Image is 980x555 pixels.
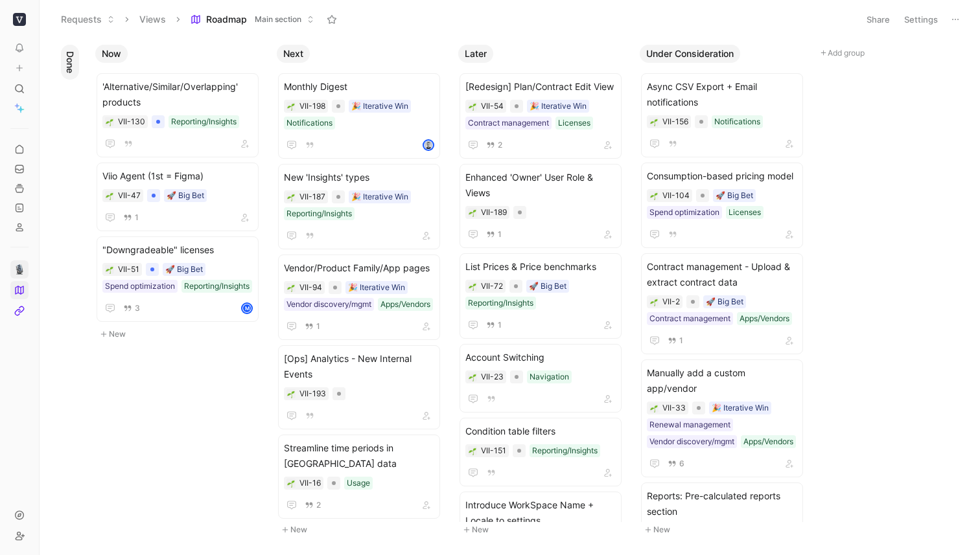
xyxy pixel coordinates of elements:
[641,359,803,477] a: Manually add a custom app/vendor🎉 Iterative WinRenewal managementVendor discovery/mgmtApps/Vendors6
[286,389,296,398] button: 🌱
[102,168,253,184] span: Viio Agent (1st = Figma)
[706,295,743,308] div: 🚀 Big Bet
[469,283,476,291] img: 🌱
[287,194,295,201] img: 🌱
[106,119,113,126] img: 🌱
[649,435,734,448] div: Vendor discovery/mgmt
[14,264,25,275] img: 🎙️
[167,189,204,202] div: 🚀 Big Bet
[460,344,622,413] a: Account SwitchingNavigation
[277,522,448,538] button: New
[458,45,493,63] button: Later
[165,263,203,276] div: 🚀 Big Bet
[641,253,803,354] a: Contract management - Upload & extract contract data🚀 Big BetContract managementApps/Vendors1
[460,253,622,339] a: List Prices & Price benchmarks🚀 Big BetReporting/Insights1
[662,295,680,308] div: VII-2
[714,115,760,128] div: Notifications
[171,115,237,128] div: Reporting/Insights
[278,435,440,519] a: Streamline time periods in [GEOGRAPHIC_DATA] dataUsage2
[481,280,503,293] div: VII-72
[299,100,325,113] div: VII-198
[272,39,453,544] div: NextNew
[105,117,114,126] div: 🌱
[647,168,797,184] span: Consumption-based pricing model
[662,115,688,128] div: VII-156
[662,402,686,414] div: VII-33
[650,119,658,126] img: 🌱
[97,73,259,157] a: 'Alternative/Similar/Overlapping' productsReporting/Insights
[56,39,84,544] div: Done
[64,51,76,73] span: Done
[647,259,797,290] span: Contract management - Upload & extract contract data
[278,345,440,429] a: [Ops] Analytics - New Internal Events
[469,209,476,217] img: 🌱
[102,47,121,60] span: Now
[650,299,658,306] img: 🌱
[61,45,79,80] button: Done
[460,73,622,159] a: [Redesign] Plan/Contract Edit View🎉 Iterative WinContract managementLicenses2
[679,337,683,345] span: 1
[286,102,296,111] button: 🌱
[286,192,296,201] div: 🌱
[286,283,296,292] button: 🌱
[95,326,266,342] button: New
[641,73,803,157] a: Async CSV Export + Email notificationsNotifications
[102,242,253,258] span: "Downgradeable" licenses
[662,189,690,202] div: VII-104
[465,259,616,275] span: List Prices & Price benchmarks
[286,298,371,311] div: Vendor discovery/mgmt
[351,190,408,203] div: 🎉 Iterative Win
[649,117,659,126] div: 🌱
[105,280,175,293] div: Spend optimization
[469,447,476,455] img: 🌱
[121,301,143,315] button: 3
[13,13,26,26] img: Viio
[185,10,320,29] button: RoadmapMain section
[481,444,506,457] div: VII-151
[286,479,296,488] button: 🌱
[118,115,145,128] div: VII-130
[380,298,430,311] div: Apps/Vendors
[465,47,487,60] span: Later
[649,297,659,306] button: 🌱
[278,73,440,159] a: Monthly Digest🎉 Iterative WinNotificationsavatar
[135,304,140,312] span: 3
[468,372,477,381] button: 🌱
[299,281,322,294] div: VII-94
[105,191,114,200] button: 🌱
[135,214,139,221] span: 1
[287,103,295,111] img: 🌱
[242,304,251,313] div: M
[106,192,113,200] img: 🌱
[646,47,734,60] span: Under Consideration
[287,480,295,488] img: 🌱
[465,497,616,528] span: Introduce WorkSpace Name + Locale to settings
[743,435,793,448] div: Apps/Vendors
[278,255,440,340] a: Vendor/Product Family/App pages🎉 Iterative WinVendor discovery/mgmtApps/Vendors1
[465,79,616,95] span: [Redesign] Plan/Contract Edit View
[468,297,533,310] div: Reporting/Insights
[640,522,811,538] button: New
[649,312,730,325] div: Contract management
[105,265,114,274] button: 🌱
[351,100,408,113] div: 🎉 Iterative Win
[484,318,504,332] button: 1
[460,418,622,486] a: Condition table filtersReporting/Insights
[284,351,434,382] span: [Ops] Analytics - New Internal Events
[284,440,434,471] span: Streamline time periods in [GEOGRAPHIC_DATA] data
[468,208,477,217] button: 🌱
[861,10,896,28] button: Share
[10,247,29,320] div: 🎙️
[469,374,476,381] img: 🌱
[468,102,477,111] div: 🌱
[468,117,549,130] div: Contract management
[284,79,434,95] span: Monthly Digest
[284,260,434,276] span: Vendor/Product Family/App pages
[97,236,259,322] a: "Downgradeable" licenses🚀 Big BetSpend optimizationReporting/Insights3M
[484,227,504,242] button: 1
[348,281,405,294] div: 🎉 Iterative Win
